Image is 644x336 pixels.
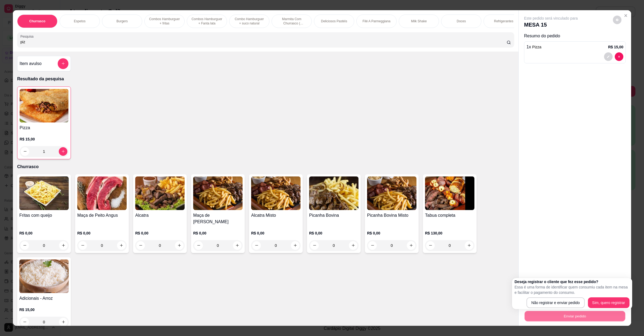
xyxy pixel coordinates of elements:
[116,19,128,23] p: Burgers
[58,58,68,69] button: add-separate-item
[526,44,541,50] p: 1 x
[193,176,243,210] img: product-image
[74,19,85,23] p: Espetos
[20,60,42,67] h4: Item avulso
[524,16,578,21] p: Este pedido será vinculado para
[425,176,474,210] img: product-image
[532,45,541,49] span: Pizza
[19,230,69,236] p: R$ 0,00
[77,230,127,236] p: R$ 0,00
[309,176,358,210] img: product-image
[363,19,390,23] p: Filé A Parmeggiana
[425,212,474,219] h4: Tabua completa
[524,21,578,28] p: MESA 15
[135,230,185,236] p: R$ 0,00
[525,311,625,321] button: Enviar pedido
[234,17,265,26] p: Combo Hamburguer + suco natural
[608,44,623,50] p: R$ 15,00
[19,307,69,312] p: R$ 15,00
[193,230,243,236] p: R$ 0,00
[457,19,466,23] p: Doces
[20,34,35,39] label: Pesquisa
[251,212,301,219] h4: Alcatra Misto
[251,176,301,210] img: product-image
[20,89,68,122] img: product-image
[20,125,68,131] h4: Pizza
[77,212,127,219] h4: Maça de Peito Angus
[367,176,416,210] img: product-image
[191,17,222,26] p: Combos Hamburguer + Fanta lata
[526,297,585,308] button: Não registrar e enviar pedido
[19,176,69,210] img: product-image
[604,52,613,61] button: decrease-product-quantity
[193,212,243,225] h4: Maça de [PERSON_NAME]
[588,297,630,308] button: Sim, quero registrar
[17,164,514,170] p: Churrasco
[19,212,69,219] h4: Fritas com queijo
[276,17,307,26] p: Marmita Com Churrasco ( Novidade )
[615,52,623,61] button: decrease-product-quantity
[17,76,514,82] p: Resultado da pesquisa
[367,212,416,219] h4: Picanha Bovina Misto
[20,136,68,142] p: R$ 15,00
[20,39,507,45] input: Pesquisa
[524,33,626,39] p: Resumo do pedido
[19,259,69,293] img: product-image
[135,176,185,210] img: product-image
[515,284,630,295] p: Essa é uma forma de identificar quem consumiu cada item na mesa e facilitar o pagamento do consumo.
[29,19,45,23] p: Churrasco
[309,230,358,236] p: R$ 0,00
[251,230,301,236] p: R$ 0,00
[149,17,180,26] p: Combos Hamburguer + fritas
[515,279,630,284] h2: Deseja registrar o cliente que fez esse pedido?
[613,16,621,24] button: decrease-product-quantity
[621,11,630,20] button: Close
[135,212,185,219] h4: Alcatra
[425,230,474,236] p: R$ 130,00
[20,318,29,326] button: decrease-product-quantity
[321,19,347,23] p: Deliciosos Pastéis
[494,19,513,23] p: Refrigerantes
[367,230,416,236] p: R$ 0,00
[59,318,68,326] button: increase-product-quantity
[77,176,127,210] img: product-image
[19,295,69,302] h4: Adicionais - Arroz
[411,19,427,23] p: Milk Shake
[309,212,358,219] h4: Picanha Bovina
